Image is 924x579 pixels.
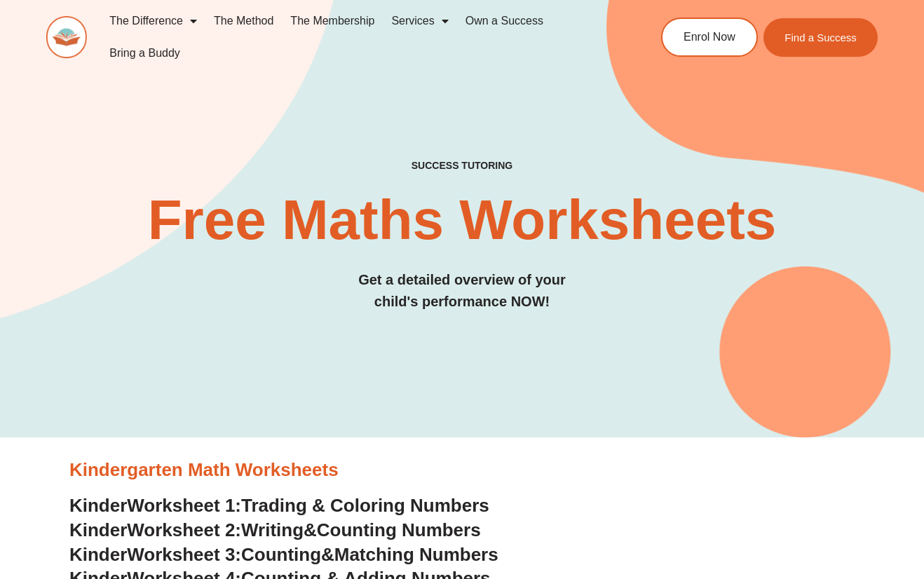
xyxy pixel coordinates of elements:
span: Writing [241,519,304,540]
h4: SUCCESS TUTORING​ [46,160,878,172]
span: Kinder [69,519,127,540]
a: KinderWorksheet 3:Counting&Matching Numbers [69,544,498,565]
a: Find a Success [764,18,878,57]
span: Worksheet 2: [127,519,241,540]
span: Counting [241,544,321,565]
span: Find a Success [785,32,857,43]
span: Worksheet 3: [127,544,241,565]
nav: Menu [101,5,613,69]
a: The Method [205,5,282,37]
a: Bring a Buddy [101,37,189,69]
span: Trading & Coloring Numbers [241,495,489,516]
a: Enrol Now [661,18,758,57]
span: Kinder [69,544,127,565]
span: Kinder [69,495,127,516]
a: KinderWorksheet 2:Writing&Counting Numbers [69,519,481,540]
a: The Membership [282,5,383,37]
span: Worksheet 1: [127,495,241,516]
span: Matching Numbers [334,544,498,565]
span: Counting Numbers [317,519,481,540]
h3: Get a detailed overview of your child's performance NOW! [46,269,878,313]
a: KinderWorksheet 1:Trading & Coloring Numbers [69,495,489,516]
h2: Free Maths Worksheets​ [46,192,878,248]
a: The Difference [101,5,205,37]
span: Enrol Now [684,32,735,43]
a: Services [383,5,456,37]
h3: Kindergarten Math Worksheets [69,458,855,482]
a: Own a Success [457,5,552,37]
